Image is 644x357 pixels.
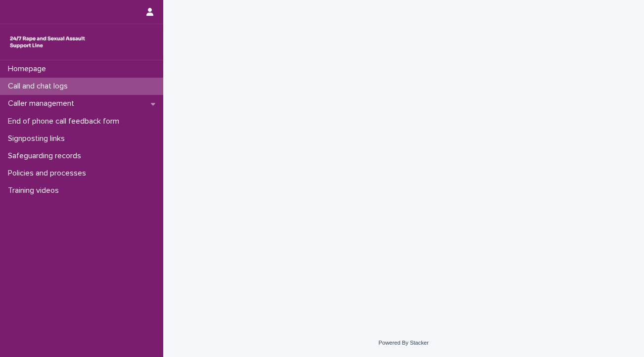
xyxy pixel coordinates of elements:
p: Caller management [4,99,82,108]
p: Homepage [4,64,54,74]
p: Call and chat logs [4,82,76,91]
p: Signposting links [4,134,73,143]
p: End of phone call feedback form [4,117,127,126]
p: Training videos [4,186,67,195]
img: rhQMoQhaT3yELyF149Cw [8,32,87,52]
a: Powered By Stacker [378,340,428,346]
p: Policies and processes [4,169,94,178]
p: Safeguarding records [4,151,89,161]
